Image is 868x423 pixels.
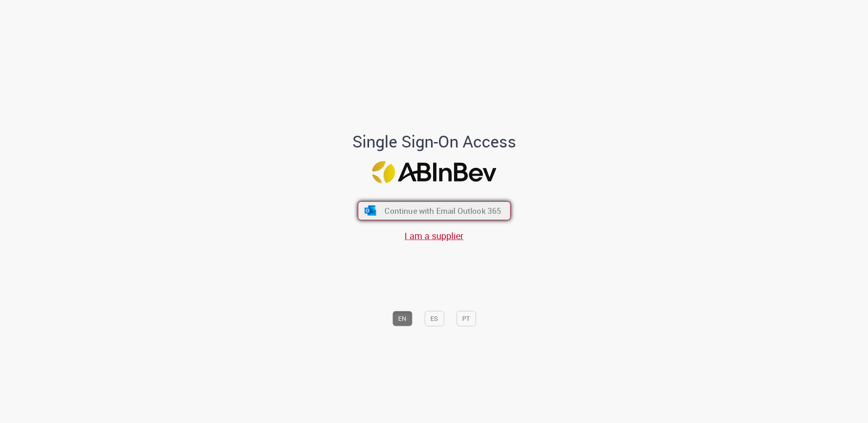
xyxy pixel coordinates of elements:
[392,311,412,326] button: EN
[364,206,377,216] img: ícone Azure/Microsoft 360
[456,311,476,326] button: PT
[372,161,496,183] img: Logo ABInBev
[358,201,511,220] button: ícone Azure/Microsoft 360 Continue with Email Outlook 365
[424,311,444,326] button: ES
[308,133,560,151] h1: Single Sign-On Access
[404,230,464,242] a: I am a supplier
[385,206,501,216] span: Continue with Email Outlook 365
